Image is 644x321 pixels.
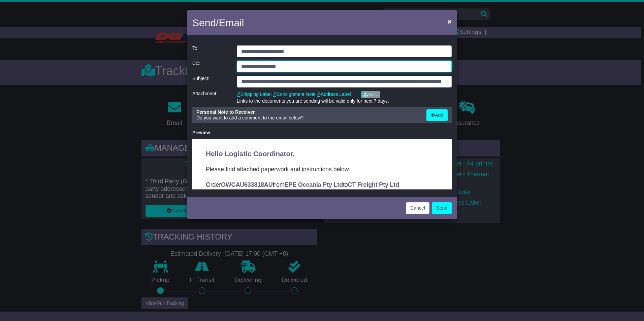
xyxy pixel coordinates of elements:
div: Subject: [189,76,233,87]
div: Personal Note to Receiver [196,109,420,115]
div: Preview [192,130,452,136]
button: Add [426,109,448,121]
span: Hello Logistic Coordinator, [13,11,102,19]
div: To: [189,45,233,57]
div: Attachment: [189,91,233,104]
strong: OWCAU633818AU [29,42,80,49]
div: Links to the documents you are sending will be valid only for next 7 days. [237,98,452,104]
p: Please find attached paperwork and instructions below. [13,26,246,35]
h4: Send/Email [192,15,244,30]
button: Send [432,202,452,214]
a: Add... [361,91,380,98]
a: Shipping Label [237,92,272,97]
strong: EPE Oceania Pty Ltd [92,42,151,49]
div: Do you want to add a comment to the email below? [193,109,423,121]
button: Close [444,14,455,28]
p: Order from to . In this email you’ll find important information about your order, and what you ne... [13,41,246,69]
button: Cancel [406,202,429,214]
a: Consignment Note [273,92,316,97]
span: × [448,17,452,25]
a: Address Label [317,92,351,97]
div: CC: [189,61,233,72]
